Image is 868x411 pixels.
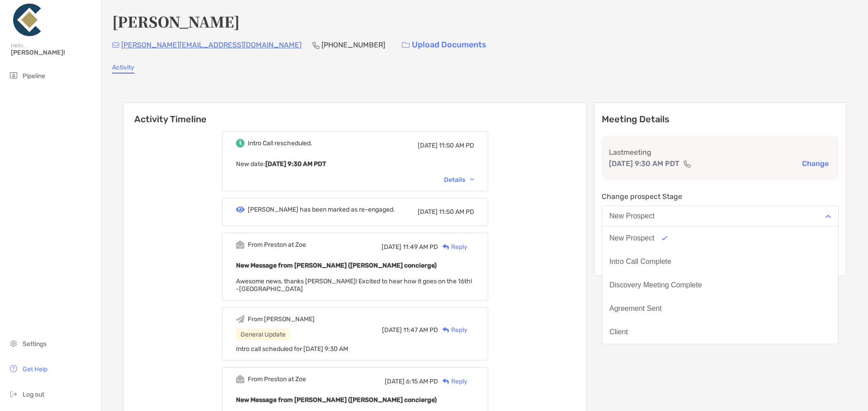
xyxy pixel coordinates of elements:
[396,35,492,55] a: Upload Documents
[406,378,438,385] span: 6:15 AM PD
[418,208,438,216] span: [DATE]
[609,281,702,289] div: Discovery Meeting Complete
[236,375,245,383] img: Event icon
[443,379,449,384] img: Reply icon
[443,244,449,250] img: Reply icon
[248,206,395,213] div: [PERSON_NAME] has been marked as re-engaged.
[248,139,312,147] div: Intro Call rescheduled.
[11,49,95,56] span: [PERSON_NAME]!
[609,147,831,158] p: Last meeting
[609,234,655,242] div: New Prospect
[602,320,838,344] button: Client
[799,159,831,168] button: Change
[382,243,401,251] span: [DATE]
[123,103,586,125] h6: Activity Timeline
[602,226,838,250] button: New Prospect
[248,375,306,383] div: From Preston at Zoe
[609,258,671,266] div: Intro Call Complete
[236,315,245,323] img: Event icon
[443,327,449,333] img: Reply icon
[826,215,831,218] img: Open dropdown arrow
[23,340,47,348] span: Settings
[121,39,302,51] p: [PERSON_NAME][EMAIL_ADDRESS][DOMAIN_NAME]
[602,114,839,125] p: Meeting Details
[236,139,245,148] img: Event icon
[385,378,405,385] span: [DATE]
[662,236,667,240] img: Option icon
[439,208,474,216] span: 11:50 AM PD
[683,160,691,167] img: communication type
[248,315,315,323] div: From [PERSON_NAME]
[23,72,45,80] span: Pipeline
[236,262,437,269] b: New Message from [PERSON_NAME] ([PERSON_NAME] concierge)
[8,363,19,374] img: get-help icon
[602,191,839,202] p: Change prospect Stage
[23,391,44,398] span: Log out
[602,206,839,226] button: New Prospect
[236,329,290,340] div: General Update
[321,39,385,51] p: [PHONE_NUMBER]
[312,42,320,49] img: Phone Icon
[248,241,306,249] div: From Preston at Zoe
[236,207,245,212] img: Event icon
[602,273,838,297] button: Discovery Meeting Complete
[444,176,474,184] div: Details
[382,326,402,334] span: [DATE]
[402,42,410,48] img: button icon
[602,297,838,320] button: Agreement Sent
[609,212,655,220] div: New Prospect
[236,396,437,404] b: New Message from [PERSON_NAME] ([PERSON_NAME] concierge)
[609,328,628,336] div: Client
[236,158,474,170] p: New date :
[112,64,134,74] a: Activity
[8,388,19,399] img: logout icon
[438,377,467,386] div: Reply
[112,42,119,48] img: Email Icon
[470,178,474,181] img: Chevron icon
[236,277,472,293] span: Awesome news, thanks [PERSON_NAME]! Excited to hear how it goes on the 16th! -[GEOGRAPHIC_DATA]
[602,250,838,273] button: Intro Call Complete
[265,160,326,168] b: [DATE] 9:30 AM PDT
[609,158,679,169] p: [DATE] 9:30 AM PDT
[8,338,19,349] img: settings icon
[438,325,467,335] div: Reply
[8,70,19,81] img: pipeline icon
[112,11,240,32] h4: [PERSON_NAME]
[418,142,438,149] span: [DATE]
[23,365,47,373] span: Get Help
[438,242,467,252] div: Reply
[236,240,245,249] img: Event icon
[403,326,438,334] span: 11:47 AM PD
[609,305,662,313] div: Agreement Sent
[11,4,43,36] img: Zoe Logo
[439,142,474,149] span: 11:50 AM PD
[403,243,438,251] span: 11:49 AM PD
[236,345,348,353] span: Intro call scheduled for [DATE] 9:30 AM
